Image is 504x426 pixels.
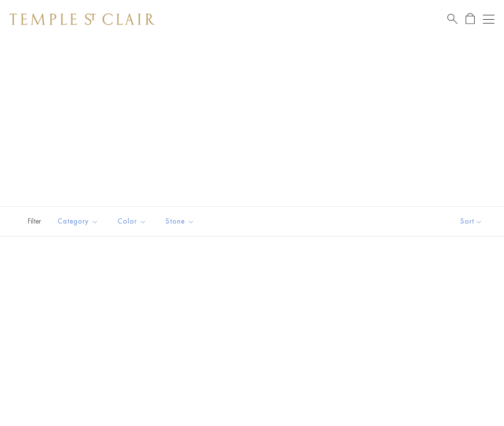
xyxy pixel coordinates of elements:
[50,211,106,232] button: Category
[53,215,106,227] span: Category
[113,215,154,227] span: Color
[483,13,494,25] button: Open navigation
[110,211,154,232] button: Color
[10,13,155,25] img: Temple St. Clair
[161,215,202,227] span: Stone
[466,13,475,25] a: Open Shopping Bag
[439,207,504,236] button: Show sort by
[158,211,202,232] button: Stone
[447,13,457,25] a: Search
